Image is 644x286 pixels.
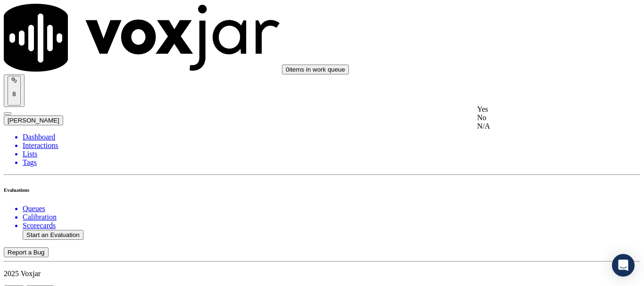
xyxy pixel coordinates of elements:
[477,122,597,131] div: N/A
[8,76,21,106] button: 8
[23,133,640,141] a: Dashboard
[282,65,349,74] button: 0items in work queue
[4,247,49,257] button: Report a Bug
[4,4,280,72] img: voxjar logo
[477,114,597,122] div: No
[4,187,640,193] h6: Evaluations
[23,230,83,240] button: Start an Evaluation
[477,105,597,114] div: Yes
[4,115,63,125] button: [PERSON_NAME]
[8,117,59,124] span: [PERSON_NAME]
[11,90,17,98] p: 8
[23,150,640,158] a: Lists
[23,213,640,221] a: Calibration
[23,221,640,230] a: Scorecards
[23,158,640,167] a: Tags
[612,254,635,277] div: Open Intercom Messenger
[4,74,25,107] button: 8
[23,204,640,213] a: Queues
[4,270,640,278] p: 2025 Voxjar
[23,141,640,150] a: Interactions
